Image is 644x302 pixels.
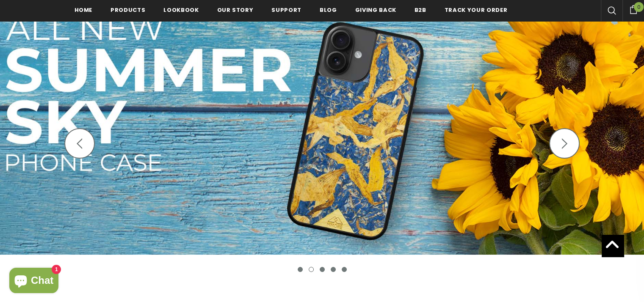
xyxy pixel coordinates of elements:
[331,267,336,272] button: 4
[7,268,61,295] inbox-online-store-chat: Shopify online store chat
[217,6,254,14] span: Our Story
[445,6,507,14] span: Track your order
[622,4,644,14] a: 0
[342,267,347,272] button: 5
[271,6,301,14] span: support
[75,6,93,14] span: Home
[111,6,145,14] span: Products
[415,6,426,14] span: B2B
[163,6,199,14] span: Lookbook
[355,6,396,14] span: Giving back
[298,267,303,272] button: 1
[634,2,644,12] span: 0
[309,267,314,272] button: 2
[320,6,337,14] span: Blog
[320,267,325,272] button: 3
